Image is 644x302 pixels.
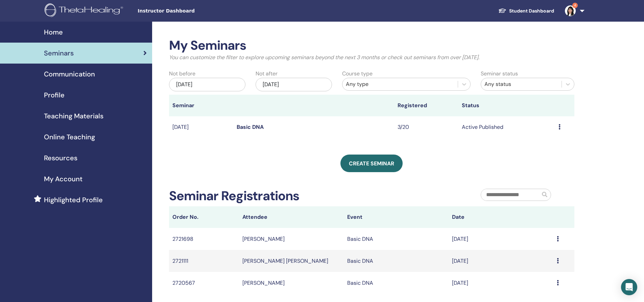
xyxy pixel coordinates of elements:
span: Teaching Materials [44,111,103,121]
p: You can customize the filter to explore upcoming seminars beyond the next 3 months or check out s... [169,53,574,62]
a: Student Dashboard [493,5,559,17]
th: Seminar [169,95,233,116]
th: Event [344,206,449,228]
td: Basic DNA [344,250,449,272]
th: Registered [394,95,458,116]
span: Communication [44,69,95,79]
td: Basic DNA [344,272,449,294]
td: [DATE] [449,272,553,294]
th: Order No. [169,206,239,228]
div: Any status [484,80,558,88]
span: Resources [44,153,77,163]
label: Seminar status [481,70,518,78]
span: Online Teaching [44,132,95,142]
img: default.jpg [565,5,576,16]
img: graduation-cap-white.svg [498,8,506,14]
td: 2720567 [169,272,239,294]
td: [PERSON_NAME] [239,272,344,294]
span: Create seminar [349,160,394,167]
td: 3/20 [394,116,458,138]
td: 2721111 [169,250,239,272]
span: Instructor Dashboard [138,7,239,15]
td: [PERSON_NAME] [PERSON_NAME] [239,250,344,272]
span: Profile [44,90,65,100]
label: Course type [342,70,373,78]
div: Open Intercom Messenger [621,279,637,295]
h2: Seminar Registrations [169,188,299,204]
div: Any type [346,80,454,88]
div: [DATE] [169,78,245,91]
img: logo.png [45,3,125,19]
td: [PERSON_NAME] [239,228,344,250]
a: Create seminar [340,155,403,172]
td: [DATE] [449,228,553,250]
td: [DATE] [449,250,553,272]
span: Seminars [44,48,74,58]
span: My Account [44,174,82,184]
td: Basic DNA [344,228,449,250]
div: [DATE] [256,78,332,91]
td: [DATE] [169,116,233,138]
th: Attendee [239,206,344,228]
label: Not before [169,70,195,78]
span: Highlighted Profile [44,195,103,205]
th: Date [449,206,553,228]
span: 4 [572,3,578,8]
th: Status [458,95,555,116]
td: 2721698 [169,228,239,250]
span: Home [44,27,63,37]
td: Active Published [458,116,555,138]
h2: My Seminars [169,38,574,53]
label: Not after [256,70,278,78]
a: Basic DNA [237,123,264,131]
